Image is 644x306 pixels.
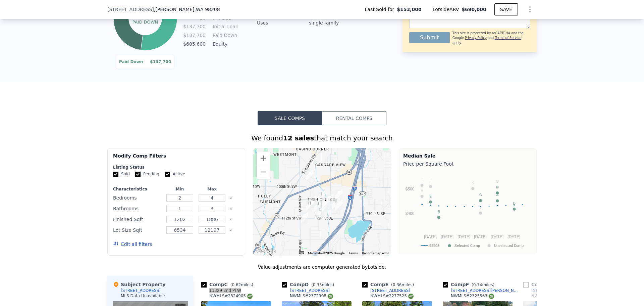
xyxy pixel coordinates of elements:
text: [DATE] [491,234,503,239]
text: $400 [406,211,415,216]
button: Rental Comps [322,111,386,125]
text: [DATE] [474,234,487,239]
div: 11329 2nd Pl W [301,212,308,224]
div: Comp E [362,281,417,288]
span: $690,000 [462,7,486,12]
div: Finished Sqft [113,215,162,224]
div: NWMLS # 2354668 [531,293,575,299]
tspan: Paid Down [132,19,158,24]
span: ( miles) [388,282,417,287]
a: [STREET_ADDRESS] [282,288,330,293]
div: [STREET_ADDRESS] [531,288,571,293]
text: J [480,205,482,209]
div: Comp C [201,281,256,288]
td: $137,700 [143,58,171,66]
text: K [472,181,474,185]
div: [STREET_ADDRESS] [370,288,410,293]
text: $500 [406,187,415,191]
div: single family [309,19,340,26]
text: B [438,210,440,214]
text: 98208 [429,244,439,248]
div: Price per Square Foot [403,159,532,169]
a: 11329 2nd Pl W [201,288,241,293]
div: This site is protected by reCAPTCHA and the Google and apply. [452,31,530,45]
div: Comp D [282,281,337,288]
div: Max [197,186,227,192]
img: NWMLS Logo [247,294,253,299]
button: Zoom in [257,151,270,165]
div: 11120 3rd Ave SE [317,206,324,218]
td: Equity [211,40,241,48]
text: I [422,177,423,181]
img: Google [255,247,277,256]
div: 10915 1st Dr SE [314,201,321,212]
div: NWMLS # 2324905 [209,293,253,299]
div: 29 108th St SE [309,196,317,208]
td: $137,700 [183,32,206,39]
a: Report a map error [362,251,389,255]
span: 0.74 [473,282,482,287]
div: 10805 5th Ave SE [322,197,329,209]
div: [STREET_ADDRESS][PERSON_NAME] [451,288,521,293]
span: Last Sold for [365,6,397,13]
text: D [513,201,516,205]
span: $153,000 [397,6,422,13]
td: Paid Down [119,58,143,66]
text: [DATE] [507,234,520,239]
button: Show Options [523,3,537,16]
span: ( miles) [309,282,337,287]
img: NWMLS Logo [328,294,333,299]
a: [STREET_ADDRESS][PERSON_NAME] [443,288,521,293]
div: 7 W Marilyn Ave [306,170,313,181]
label: Sold [113,171,130,177]
div: A chart. [403,169,532,253]
label: Pending [135,171,159,177]
text: A [496,193,499,197]
input: Active [165,172,170,177]
div: Comp F [443,281,497,288]
span: ( miles) [228,282,256,287]
div: NWMLS # 2277525 [370,293,414,299]
div: We found that match your search [107,133,537,143]
text: H [421,188,423,192]
button: Keyboard shortcuts [299,251,304,254]
input: Pending [135,172,141,177]
a: Terms [348,251,358,255]
text: Selected Comp [454,244,480,248]
img: NWMLS Logo [489,294,494,299]
button: Clear [229,208,232,210]
div: 11329 2nd Pl W [209,288,241,293]
button: Zoom out [257,165,270,179]
div: [STREET_ADDRESS] [290,288,330,293]
button: Clear [229,229,232,232]
a: [STREET_ADDRESS] [362,288,410,293]
text: [DATE] [458,234,471,239]
div: 8 109th St SE [306,200,313,211]
a: Open this area in Google Maps (opens a new window) [255,247,277,256]
div: Bedrooms [113,193,162,203]
td: Paid Down [211,32,241,39]
text: [DATE] [441,234,453,239]
div: Lot Size Sqft [113,225,162,235]
div: Listing Status [113,165,239,170]
span: 0.62 [232,282,241,287]
text: L [430,179,432,183]
button: Submit [409,32,450,43]
span: , [PERSON_NAME] [154,6,220,13]
text: E [429,194,432,198]
span: [STREET_ADDRESS] [107,6,154,13]
label: Active [165,171,185,177]
span: Map data ©2025 Google [308,251,344,255]
div: 627 107th Pl SE [326,194,333,206]
span: , WA 98208 [195,7,220,12]
a: Privacy Policy [465,36,487,40]
td: $137,700 [183,23,206,30]
text: [DATE] [424,234,437,239]
text: F [496,185,498,189]
button: Edit all filters [113,241,152,248]
button: Clear [229,197,232,200]
text: G [496,179,499,183]
span: 0.36 [393,282,402,287]
div: [STREET_ADDRESS] [121,288,161,293]
td: $605,600 [183,40,206,48]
